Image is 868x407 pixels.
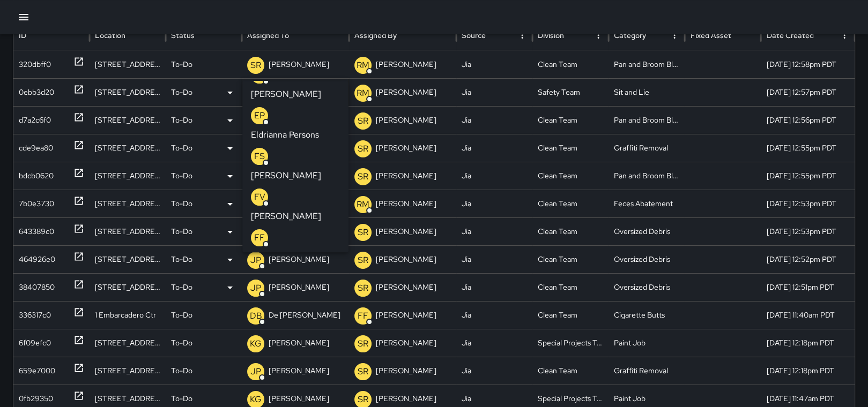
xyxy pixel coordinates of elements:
div: 592 Pacific Avenue [90,245,166,273]
p: DT [254,69,265,81]
div: Clean Team [532,134,609,162]
div: Clean Team [532,357,609,385]
div: Pan and Broom Block Faces [609,50,685,78]
p: To-Do [171,302,192,329]
div: 10/14/2025, 12:53pm PDT [761,190,855,217]
div: Assigned To [247,31,289,40]
p: [PERSON_NAME] [376,79,436,106]
p: EP [254,109,265,122]
div: Jia [456,134,532,162]
div: 0ebb3d20 [19,79,54,106]
p: [PERSON_NAME] [269,274,329,301]
div: 7b0e3730 [19,190,54,217]
div: Jia [456,50,532,78]
p: SR [358,365,368,378]
div: Pan and Broom Block Faces [609,162,685,190]
p: To-Do [171,218,192,245]
p: [PERSON_NAME] [376,162,436,190]
p: To-Do [171,79,192,106]
button: Division column menu [591,28,606,43]
div: Assigned By [354,31,397,40]
div: Jia [456,245,532,273]
div: Clean Team [532,273,609,301]
p: De'[PERSON_NAME] [269,302,340,329]
p: SR [358,170,368,183]
p: [PERSON_NAME] [376,218,436,245]
div: 592 Pacific Avenue [90,273,166,301]
p: [PERSON_NAME] [376,190,436,217]
div: 10/14/2025, 12:56pm PDT [761,106,855,134]
div: cde9ea80 [19,134,53,162]
div: Jia [456,329,532,357]
div: 1 Embarcadero Ctr [90,301,166,329]
p: To-Do [171,107,192,134]
p: RM [357,198,369,211]
div: Source [462,31,486,40]
div: Jia [456,162,532,190]
p: Eldrianna Persons [251,129,319,141]
div: Clean Team [532,106,609,134]
p: SR [358,115,368,127]
div: 559 Pacific Avenue [90,217,166,245]
div: 38407850 [19,274,55,301]
p: To-Do [171,246,192,273]
p: KG [250,393,262,406]
p: [PERSON_NAME] [251,251,321,263]
p: [PERSON_NAME] [376,302,436,329]
p: To-Do [171,357,192,385]
p: [PERSON_NAME] [269,246,329,273]
p: [PERSON_NAME] [251,88,321,101]
p: [PERSON_NAME] [269,51,329,78]
div: Jia [456,273,532,301]
p: [PERSON_NAME] [251,169,321,182]
p: [PERSON_NAME] [376,107,436,134]
div: ID [19,31,26,40]
div: 729 Sansome Street [90,134,166,162]
div: 10/14/2025, 12:52pm PDT [761,245,855,273]
button: Source column menu [515,28,530,43]
div: 10/13/2025, 12:18pm PDT [761,357,855,385]
div: 701 Sansome Street [90,106,166,134]
div: Date Created [766,31,813,40]
div: Special Projects Team [532,329,609,357]
button: Date Created column menu [837,28,852,43]
p: JP [250,254,261,267]
div: Graffiti Removal [609,134,685,162]
div: 464926e0 [19,246,55,273]
div: 564 Pacific Avenue [90,190,166,217]
p: DB [250,310,262,322]
div: Division [538,31,564,40]
div: Jia [456,106,532,134]
div: 659e7000 [19,357,55,385]
div: 10/14/2025, 12:51pm PDT [761,273,855,301]
p: JP [250,365,261,378]
div: Jia [456,357,532,385]
div: Clean Team [532,50,609,78]
p: SR [358,393,368,406]
p: FV [254,191,265,204]
div: Feces Abatement [609,190,685,217]
div: 10/14/2025, 12:55pm PDT [761,134,855,162]
p: RM [357,87,369,100]
p: FF [254,231,265,244]
div: 336317c0 [19,302,51,329]
div: Safety Team [532,78,609,106]
p: [PERSON_NAME] [269,329,329,357]
p: FS [254,150,265,163]
div: 643389c0 [19,218,54,245]
div: Clean Team [532,162,609,190]
div: 6f09efc0 [19,329,51,357]
div: Pan and Broom Block Faces [609,106,685,134]
div: Status [171,31,195,40]
div: 10/14/2025, 12:55pm PDT [761,162,855,190]
p: To-Do [171,51,192,78]
div: Clean Team [532,190,609,217]
div: d7a2c6f0 [19,107,51,134]
p: To-Do [171,274,192,301]
p: SR [250,59,261,72]
div: 10/14/2025, 12:58pm PDT [761,50,855,78]
div: Jia [456,78,532,106]
div: Graffiti Removal [609,357,685,385]
div: 755 Sansome Street [90,162,166,190]
button: Category column menu [667,28,682,43]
